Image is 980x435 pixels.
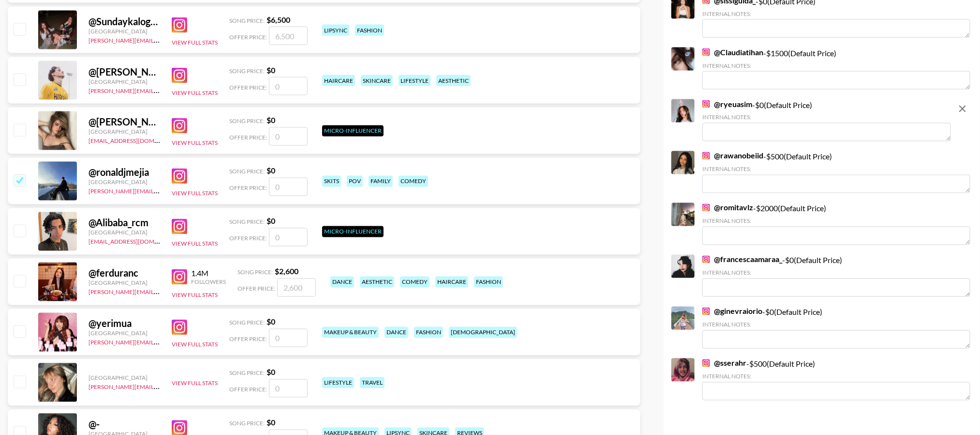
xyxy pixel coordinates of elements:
[229,185,267,192] span: Offer Price:
[267,217,275,226] strong: $ 0
[89,116,160,128] div: @ [PERSON_NAME]
[89,267,160,280] div: @ ferduranc
[89,16,160,28] div: @ Sundaykalogeras
[702,373,970,380] div: Internal Notes:
[172,17,187,33] img: Instagram
[89,28,160,35] div: [GEOGRAPHIC_DATA]
[702,255,970,297] div: - $ 0 (Default Price)
[172,68,187,83] img: Instagram
[229,84,267,91] span: Offer Price:
[385,327,408,338] div: dance
[89,78,160,85] div: [GEOGRAPHIC_DATA]
[89,287,232,296] a: [PERSON_NAME][EMAIL_ADDRESS][DOMAIN_NAME]
[172,190,218,197] button: View Full Stats
[702,217,970,225] div: Internal Notes:
[229,67,265,75] span: Song Price:
[275,267,298,276] strong: $ 2,600
[269,178,308,196] input: 0
[172,320,187,335] img: Instagram
[172,380,218,387] button: View Full Stats
[953,99,972,119] button: remove
[269,127,308,146] input: 0
[702,47,763,57] a: @Claudiatihan
[369,176,393,187] div: family
[277,279,316,297] input: 2,600
[238,285,275,293] span: Offer Price:
[702,100,710,108] img: Instagram
[702,269,970,277] div: Internal Notes:
[361,75,393,86] div: skincare
[191,279,226,286] div: Followers
[89,35,232,44] a: [PERSON_NAME][EMAIL_ADDRESS][DOMAIN_NAME]
[172,118,187,134] img: Instagram
[229,420,265,427] span: Song Price:
[702,359,710,367] img: Instagram
[89,179,160,186] div: [GEOGRAPHIC_DATA]
[702,99,951,141] div: - $ 0 (Default Price)
[702,358,970,401] div: - $ 500 (Default Price)
[435,277,468,288] div: haircare
[269,27,308,45] input: 6,500
[229,118,265,125] span: Song Price:
[330,277,354,288] div: dance
[172,219,187,234] img: Instagram
[360,377,385,388] div: travel
[436,75,471,86] div: aesthetic
[172,269,187,285] img: Instagram
[89,167,160,179] div: @ ronaldjmejia
[172,140,218,147] button: View Full Stats
[400,277,430,288] div: comedy
[702,151,970,193] div: - $ 500 (Default Price)
[702,204,710,212] img: Instagram
[267,116,275,125] strong: $ 0
[229,336,267,343] span: Offer Price:
[702,48,710,56] img: Instagram
[322,125,384,137] div: Micro-Influencer
[702,307,762,316] a: @ginevraiorio
[322,176,341,187] div: skits
[414,327,443,338] div: fashion
[229,168,265,175] span: Song Price:
[702,203,753,213] a: @romitavlz
[702,255,782,264] a: @francescaamaraa_
[269,228,308,247] input: 0
[172,341,218,348] button: View Full Stats
[229,33,267,41] span: Offer Price:
[172,240,218,248] button: View Full Stats
[89,217,160,229] div: @ Alibaba_rcm
[89,229,160,236] div: [GEOGRAPHIC_DATA]
[399,176,428,187] div: comedy
[229,386,267,393] span: Offer Price:
[229,218,265,226] span: Song Price:
[89,128,160,136] div: [GEOGRAPHIC_DATA]
[347,176,363,187] div: pov
[89,136,186,145] a: [EMAIL_ADDRESS][DOMAIN_NAME]
[702,10,970,17] div: Internal Notes:
[89,85,232,94] a: [PERSON_NAME][EMAIL_ADDRESS][DOMAIN_NAME]
[89,280,160,287] div: [GEOGRAPHIC_DATA]
[360,277,394,288] div: aesthetic
[269,379,308,398] input: 0
[267,317,275,326] strong: $ 0
[702,151,763,161] a: @rawanobeiid
[267,166,275,175] strong: $ 0
[702,256,710,264] img: Instagram
[89,186,232,195] a: [PERSON_NAME][EMAIL_ADDRESS][DOMAIN_NAME]
[89,337,232,346] a: [PERSON_NAME][EMAIL_ADDRESS][DOMAIN_NAME]
[89,66,160,78] div: @ [PERSON_NAME].w00d
[474,277,503,288] div: fashion
[89,374,160,382] div: [GEOGRAPHIC_DATA]
[702,307,970,349] div: - $ 0 (Default Price)
[172,169,187,184] img: Instagram
[89,236,186,246] a: [EMAIL_ADDRESS][DOMAIN_NAME]
[229,370,265,377] span: Song Price:
[322,75,355,86] div: haircare
[702,114,951,121] div: Internal Notes:
[89,318,160,330] div: @ yerimua
[267,65,275,75] strong: $ 0
[702,321,970,328] div: Internal Notes:
[229,134,267,141] span: Offer Price:
[238,269,273,276] span: Song Price:
[322,25,349,36] div: lipsync
[322,327,379,338] div: makeup & beauty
